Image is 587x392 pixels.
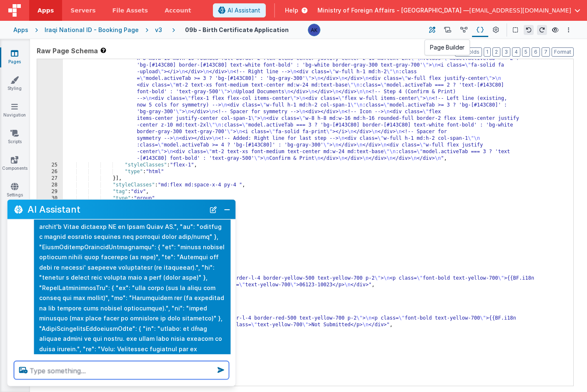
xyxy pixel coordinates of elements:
span: [EMAIL_ADDRESS][DOMAIN_NAME] [469,6,571,15]
span: File Assets [112,6,148,15]
span: Servers [70,6,95,15]
div: v3 [155,26,165,34]
span: Raw Page Schema [37,46,98,56]
button: 6 [532,47,540,57]
div: 27 [37,175,63,182]
button: 4 [512,47,520,57]
div: 30 [37,195,63,202]
span: Help [285,6,298,15]
img: 1f6063d0be199a6b217d3045d703aa70 [308,24,320,36]
h4: 09b - Birth Certificate Application [185,27,289,33]
span: AI Assistant [227,6,260,15]
button: 3 [502,47,510,57]
button: No Folds [455,47,482,57]
div: 29 [37,189,63,195]
div: Apps [13,26,28,34]
button: AI Assistant [213,3,266,17]
button: Close [222,203,232,215]
button: New Chat [207,203,219,215]
div: 28 [37,182,63,189]
span: Ministry of Foreign Affairs - [GEOGRAPHIC_DATA] — [317,6,469,15]
div: 25 [37,162,63,169]
button: 2 [492,47,500,57]
div: Iraqi National ID - Booking Page [45,26,139,34]
span: Apps [37,6,54,15]
button: Ministry of Foreign Affairs - [GEOGRAPHIC_DATA] — [EMAIL_ADDRESS][DOMAIN_NAME] [317,6,580,15]
button: 1 [484,47,491,57]
h2: AI Assistant [27,204,205,214]
div: 26 [37,169,63,175]
button: 5 [522,47,530,57]
button: Options [564,25,574,35]
button: 7 [542,47,550,57]
button: Format [552,47,574,57]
